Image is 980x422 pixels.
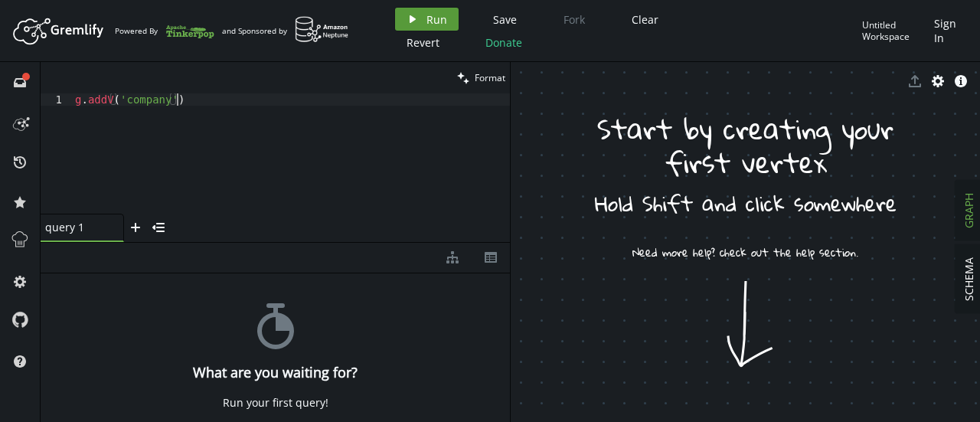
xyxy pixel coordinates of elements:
img: AWS Neptune [295,16,349,43]
button: Format [452,62,510,93]
h4: What are you waiting for? [193,365,358,381]
span: Clear [632,12,658,27]
span: Revert [407,35,439,50]
span: Run [426,12,447,27]
span: GRAPH [962,193,976,228]
div: Untitled Workspace [862,19,926,43]
span: query 1 [45,221,106,234]
div: 1 [41,93,72,106]
span: Format [475,71,505,84]
span: SCHEMA [962,257,976,301]
button: Revert [395,31,451,54]
button: Fork [551,8,597,31]
span: Save [493,12,517,27]
span: Sign In [934,16,961,45]
button: Run [395,8,459,31]
button: Save [482,8,528,31]
span: Fork [563,12,585,27]
div: and Sponsored by [222,16,349,45]
button: Clear [620,8,670,31]
button: Sign In [926,8,969,54]
div: Run your first query! [223,396,328,410]
span: Donate [485,35,522,50]
div: Powered By [115,18,214,44]
button: Donate [474,31,534,54]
